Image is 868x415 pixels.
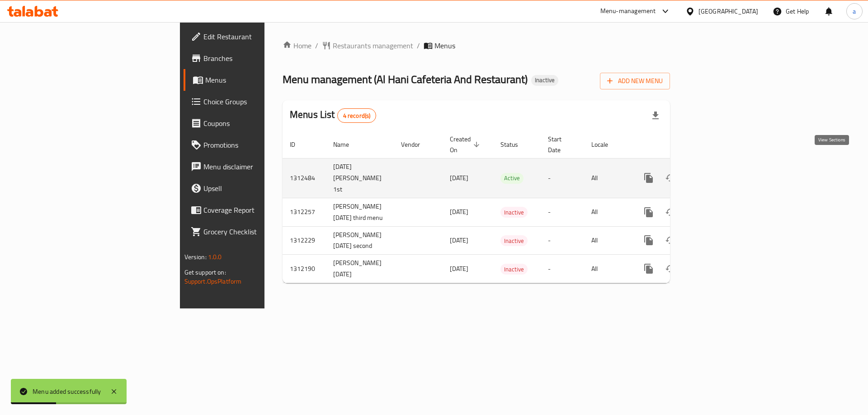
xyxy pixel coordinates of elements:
[541,158,584,198] td: -
[417,40,420,51] li: /
[290,139,307,150] span: ID
[184,47,325,69] a: Branches
[203,140,318,150] span: Promotions
[184,251,207,263] span: Version:
[184,221,325,242] a: Grocery Checklist
[283,69,528,89] span: Menu management ( Al Hani Cafeteria And Restaurant )
[205,75,318,85] span: Menus
[322,40,413,51] a: Restaurants management
[337,108,377,123] div: Total records count
[184,275,242,287] a: Support.OpsPlatform
[333,139,361,150] span: Name
[584,158,631,198] td: All
[607,75,663,87] span: Add New Menu
[600,6,656,17] div: Menu-management
[500,139,530,150] span: Status
[638,258,660,280] button: more
[33,387,101,396] div: Menu added successfully
[184,177,325,199] a: Upsell
[450,206,468,218] span: [DATE]
[338,112,376,120] span: 4 record(s)
[184,156,325,177] a: Menu disclaimer
[631,131,732,159] th: Actions
[184,69,325,91] a: Menus
[500,264,528,275] span: Inactive
[401,139,432,150] span: Vendor
[531,75,558,86] div: Inactive
[283,40,670,51] nav: breadcrumb
[326,158,394,198] td: [DATE] [PERSON_NAME] 1st
[203,53,318,64] span: Branches
[698,6,758,16] div: [GEOGRAPHIC_DATA]
[326,226,394,255] td: [PERSON_NAME] [DATE] second
[591,139,620,150] span: Locale
[203,183,318,194] span: Upsell
[853,6,856,16] span: a
[548,134,573,155] span: Start Date
[450,172,468,184] span: [DATE]
[208,251,222,263] span: 1.0.0
[203,226,318,237] span: Grocery Checklist
[645,105,666,126] div: Export file
[660,258,681,280] button: Change Status
[184,26,325,47] a: Edit Restaurant
[290,108,376,123] h2: Menus List
[184,134,325,156] a: Promotions
[450,134,482,155] span: Created On
[326,255,394,283] td: [PERSON_NAME] [DATE]
[660,201,681,223] button: Change Status
[638,229,660,251] button: more
[450,263,468,275] span: [DATE]
[184,199,325,221] a: Coverage Report
[541,226,584,255] td: -
[531,76,558,84] span: Inactive
[203,205,318,215] span: Coverage Report
[584,198,631,226] td: All
[333,40,413,51] span: Restaurants management
[450,234,468,246] span: [DATE]
[541,198,584,226] td: -
[600,73,670,89] button: Add New Menu
[500,264,528,275] div: Inactive
[326,198,394,226] td: [PERSON_NAME] [DATE] third menu
[184,112,325,134] a: Coupons
[500,207,528,218] span: Inactive
[203,161,318,172] span: Menu disclaimer
[500,173,524,183] span: Active
[500,236,528,246] span: Inactive
[184,266,226,278] span: Get support on:
[434,40,455,51] span: Menus
[638,201,660,223] button: more
[541,255,584,283] td: -
[500,173,524,184] div: Active
[584,226,631,255] td: All
[203,118,318,129] span: Coupons
[660,229,681,251] button: Change Status
[283,131,732,284] table: enhanced table
[638,167,660,189] button: more
[500,207,528,218] div: Inactive
[184,91,325,112] a: Choice Groups
[203,31,318,42] span: Edit Restaurant
[584,255,631,283] td: All
[203,96,318,107] span: Choice Groups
